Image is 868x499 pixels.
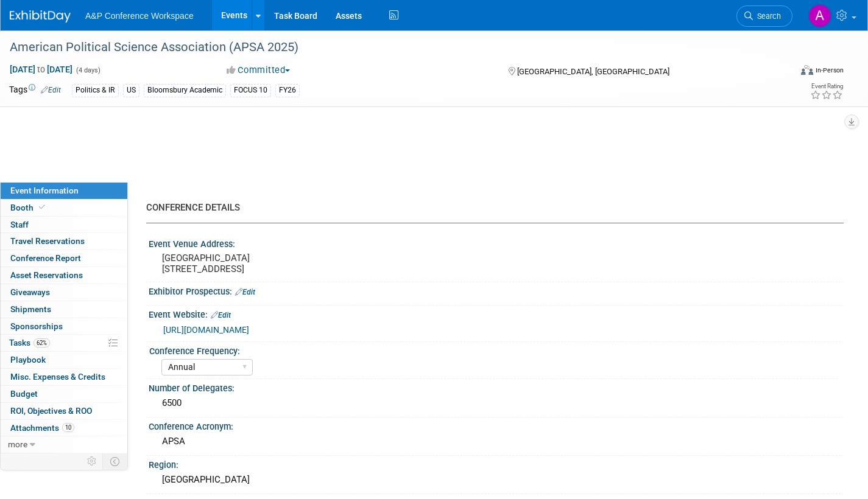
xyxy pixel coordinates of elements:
td: Tags [9,83,61,97]
a: Tasks62% [1,335,127,351]
span: 10 [62,423,74,432]
span: Attachments [10,423,74,433]
a: more [1,436,127,453]
span: Staff [10,220,29,229]
span: [GEOGRAPHIC_DATA], [GEOGRAPHIC_DATA] [517,67,669,76]
div: APSA [158,432,834,451]
div: 6500 [158,394,834,413]
span: Travel Reservations [10,236,85,246]
pre: [GEOGRAPHIC_DATA] [STREET_ADDRESS] [162,253,425,274]
a: ROI, Objectives & ROO [1,403,127,419]
div: Region: [149,456,844,471]
div: [GEOGRAPHIC_DATA] [158,470,834,489]
img: ExhibitDay [10,10,71,23]
a: Playbook [1,352,127,368]
td: Personalize Event Tab Strip [82,453,103,469]
span: Budget [10,389,38,399]
img: Format-Inperson.png [801,65,813,75]
span: [DATE] [DATE] [9,64,73,75]
div: Number of Delegates: [149,379,844,394]
span: Search [753,12,781,21]
div: Event Format [720,63,844,82]
a: Edit [235,288,255,296]
div: Event Website: [149,305,844,321]
span: (4 days) [75,66,101,74]
div: Event Rating [810,83,843,89]
a: Misc. Expenses & Credits [1,369,127,385]
a: Asset Reservations [1,267,127,284]
a: Edit [41,86,61,94]
a: Staff [1,217,127,233]
a: Sponsorships [1,318,127,335]
span: ROI, Objectives & ROO [10,406,92,416]
span: A&P Conference Workspace [85,11,194,21]
div: Conference Acronym: [149,417,844,433]
a: Conference Report [1,250,127,267]
div: Bloomsbury Academic [144,84,226,97]
div: FY26 [275,84,300,97]
span: Booth [10,203,48,212]
a: [URL][DOMAIN_NAME] [163,325,249,335]
span: Tasks [9,338,50,347]
a: Event Information [1,183,127,199]
a: Shipments [1,301,127,318]
span: to [35,65,47,74]
span: Shipments [10,304,51,314]
div: CONFERENCE DETAILS [146,201,834,214]
span: Sponsorships [10,321,63,331]
i: Booth reservation complete [39,204,45,211]
span: Misc. Expenses & Credits [10,372,105,382]
span: Conference Report [10,253,81,263]
div: In-Person [815,66,844,75]
span: Giveaways [10,287,50,297]
span: 62% [34,338,50,347]
a: Edit [211,311,231,319]
a: Budget [1,386,127,402]
td: Toggle Event Tabs [103,453,128,469]
div: FOCUS 10 [230,84,271,97]
span: Asset Reservations [10,270,83,280]
div: Conference Frequency: [149,342,838,357]
div: Exhibitor Prospectus: [149,282,844,298]
div: US [123,84,139,97]
img: Amanda Oney [808,4,831,27]
span: Event Information [10,186,79,195]
button: Committed [222,64,295,77]
span: Playbook [10,355,46,365]
a: Search [736,5,792,27]
div: Politics & IR [72,84,119,97]
a: Travel Reservations [1,233,127,249]
span: more [8,439,27,449]
a: Booth [1,200,127,216]
a: Attachments10 [1,420,127,436]
a: Giveaways [1,284,127,301]
div: American Political Science Association (APSA 2025) [5,37,772,58]
div: Event Venue Address: [149,235,844,250]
